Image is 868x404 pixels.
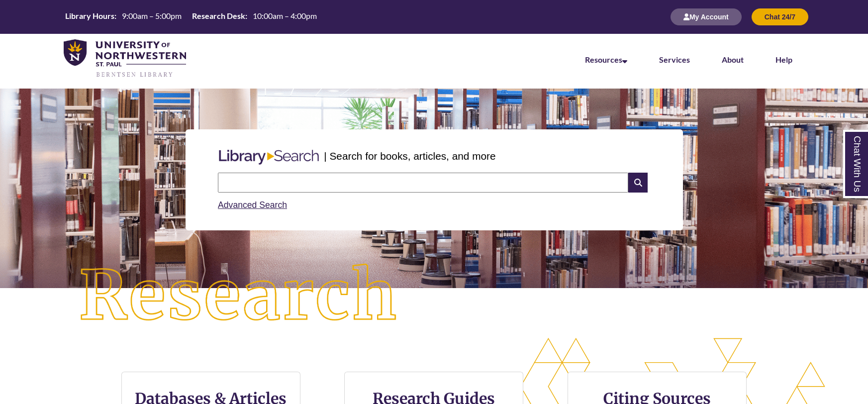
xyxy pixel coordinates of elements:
span: 9:00am – 5:00pm [122,11,182,20]
table: Hours Today [61,10,321,23]
p: | Search for books, articles, and more [324,148,495,164]
a: Services [659,55,690,64]
img: UNWSP Library Logo [64,39,186,78]
a: Help [775,55,792,64]
a: Hours Today [61,10,321,24]
th: Library Hours: [61,10,118,21]
button: Chat 24/7 [752,8,808,25]
a: Advanced Search [218,200,287,210]
th: Research Desk: [188,10,249,21]
button: My Account [671,8,742,25]
span: 10:00am – 4:00pm [253,11,317,20]
img: Research [43,228,434,364]
a: Chat 24/7 [752,12,808,21]
a: About [722,55,744,64]
img: Libary Search [214,146,324,169]
i: Search [628,173,647,193]
a: Resources [585,55,627,64]
a: My Account [671,12,742,21]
